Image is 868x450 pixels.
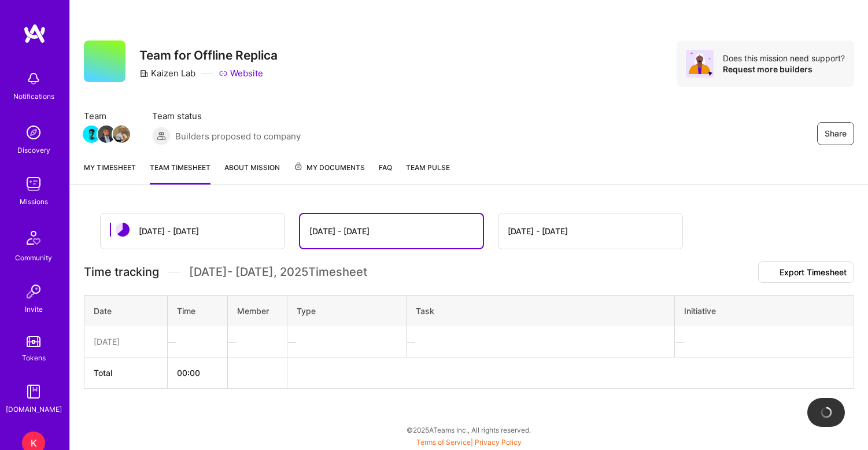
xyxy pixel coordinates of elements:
[407,296,675,327] th: Task
[22,380,45,403] img: guide book
[23,23,46,44] img: logo
[825,128,847,139] span: Share
[723,64,845,75] div: Request more builders
[84,110,129,122] span: Team
[25,303,43,315] div: Invite
[84,265,159,279] span: Time tracking
[228,335,286,348] div: —
[168,296,227,327] th: Time
[84,124,99,144] a: Team Member Avatar
[723,53,845,64] div: Does this mission need support?
[407,335,674,348] div: —
[22,352,46,364] div: Tokens
[139,67,195,79] div: Kaizen Lab
[83,126,100,143] img: Team Member Avatar
[287,296,406,327] th: Type
[152,127,171,145] img: Builders proposed to company
[189,265,367,279] span: [DATE] - [DATE] , 2025 Timesheet
[20,196,48,208] div: Missions
[139,48,278,62] h3: Team for Offline Replica
[309,225,370,237] div: [DATE] - [DATE]
[17,144,50,156] div: Discovery
[94,335,158,348] div: [DATE]
[766,269,775,277] i: icon Download
[224,161,280,185] a: About Mission
[379,161,392,185] a: FAQ
[675,335,853,348] div: —
[113,126,130,143] img: Team Member Avatar
[139,225,199,237] div: [DATE] - [DATE]
[758,261,854,283] button: Export Timesheet
[99,124,114,144] a: Team Member Avatar
[288,335,405,348] div: —
[15,252,52,264] div: Community
[22,280,45,303] img: Invite
[175,130,301,142] span: Builders proposed to company
[475,438,522,447] a: Privacy Policy
[219,67,263,79] a: Website
[27,336,40,347] img: tokens
[406,163,450,172] span: Team Pulse
[294,161,365,174] span: My Documents
[22,172,45,196] img: teamwork
[139,69,149,78] i: icon CompanyGray
[114,124,129,144] a: Team Member Avatar
[406,161,450,185] a: Team Pulse
[150,161,210,185] a: Team timesheet
[168,357,227,389] th: 00:00
[84,357,168,389] th: Total
[168,335,226,348] div: —
[227,296,287,327] th: Member
[98,126,115,143] img: Team Member Avatar
[686,50,714,78] img: Avatar
[13,90,54,102] div: Notifications
[152,110,301,122] span: Team status
[817,122,854,145] button: Share
[819,405,833,419] img: loading
[6,403,62,415] div: [DOMAIN_NAME]
[416,438,522,447] span: |
[22,121,45,144] img: discovery
[84,296,168,327] th: Date
[20,224,47,252] img: Community
[508,225,568,237] div: [DATE] - [DATE]
[116,223,130,237] img: status icon
[84,161,136,185] a: My timesheet
[22,67,45,90] img: bell
[69,415,868,444] div: © 2025 ATeams Inc., All rights reserved.
[294,161,365,185] a: My Documents
[675,296,854,327] th: Initiative
[416,438,471,447] a: Terms of Service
